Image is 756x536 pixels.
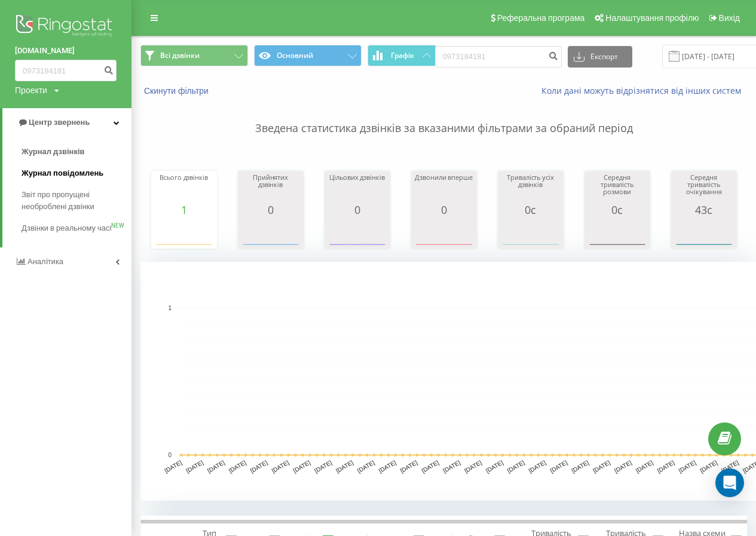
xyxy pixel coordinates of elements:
div: 43с [674,204,734,216]
text: [DATE] [506,459,526,474]
svg: A chart. [587,216,647,252]
span: Всі дзвінки [160,51,200,60]
text: [DATE] [720,459,740,474]
div: Прийнятих дзвінків [241,174,301,204]
div: 0 [241,204,301,216]
div: 0с [587,204,647,216]
a: Дзвінки в реальному часіNEW [22,218,131,239]
text: [DATE] [206,459,226,474]
a: Центр звернень [2,108,131,137]
button: Експорт [568,46,632,68]
text: 1 [168,305,172,311]
button: Скинути фільтри [140,85,215,96]
span: Звіт про пропущені необроблені дзвінки [22,189,126,213]
span: Дзвінки в реальному часі [22,222,111,234]
text: [DATE] [442,459,461,474]
svg: A chart. [501,216,561,252]
svg: A chart. [674,216,734,252]
div: Цільових дзвінків [328,174,387,204]
text: 0 [168,452,172,458]
div: 0 [414,204,474,216]
svg: A chart. [414,216,474,252]
text: [DATE] [656,459,676,474]
text: [DATE] [335,459,354,474]
text: [DATE] [249,459,269,474]
span: Налаштування профілю [605,13,699,23]
text: [DATE] [635,459,654,474]
svg: A chart. [241,216,301,252]
span: Центр звернень [29,118,90,127]
div: Проекти [15,84,47,96]
text: [DATE] [271,459,290,474]
text: [DATE] [678,459,697,474]
text: [DATE] [485,459,504,474]
text: [DATE] [699,459,718,474]
button: Графік [368,45,436,66]
div: Середня тривалість очікування [674,174,734,204]
a: [DOMAIN_NAME] [15,45,117,57]
text: [DATE] [570,459,590,474]
span: Вихід [719,13,740,23]
input: Пошук за номером [15,60,117,81]
button: Основний [254,45,362,66]
text: [DATE] [163,459,183,474]
svg: A chart. [328,216,387,252]
text: [DATE] [378,459,397,474]
input: Пошук за номером [435,46,562,68]
text: [DATE] [292,459,311,474]
text: [DATE] [421,459,440,474]
text: [DATE] [399,459,419,474]
text: [DATE] [463,459,483,474]
div: 0с [501,204,561,216]
text: [DATE] [528,459,547,474]
a: Звіт про пропущені необроблені дзвінки [22,184,131,218]
a: Журнал повідомлень [22,163,131,184]
div: 0 [328,204,387,216]
a: Журнал дзвінків [22,141,131,163]
text: [DATE] [228,459,247,474]
div: Open Intercom Messenger [715,468,744,497]
svg: A chart. [154,216,214,252]
div: Всього дзвінків [154,174,214,204]
text: [DATE] [592,459,611,474]
button: Всі дзвінки [140,45,248,66]
text: [DATE] [185,459,204,474]
span: Графік [391,51,414,60]
span: Аналiтика [27,257,63,266]
text: [DATE] [549,459,569,474]
div: Дзвонили вперше [414,174,474,204]
a: Коли дані можуть відрізнятися вiд інших систем [541,85,747,96]
div: Тривалість усіх дзвінків [501,174,561,204]
p: Зведена статистика дзвінків за вказаними фільтрами за обраний період [140,97,747,136]
span: Реферальна програма [497,13,585,23]
img: Ringostat logo [15,12,117,42]
text: [DATE] [613,459,633,474]
span: Журнал дзвінків [22,146,85,158]
text: [DATE] [313,459,333,474]
span: Журнал повідомлень [22,167,103,179]
div: 1 [154,204,214,216]
div: Середня тривалість розмови [587,174,647,204]
text: [DATE] [356,459,376,474]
